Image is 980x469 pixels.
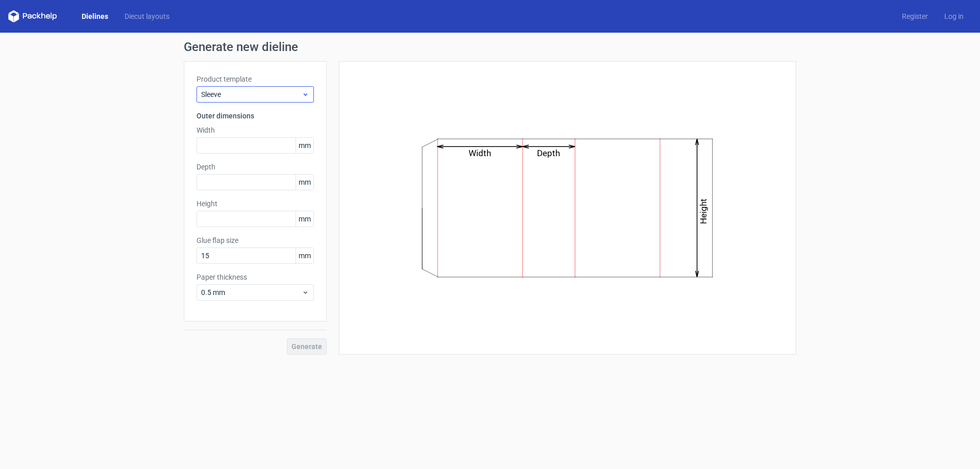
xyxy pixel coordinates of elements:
[197,74,314,84] label: Product template
[197,235,314,245] label: Glue flap size
[699,199,709,224] text: Height
[296,211,313,227] span: mm
[936,11,972,21] a: Log in
[201,89,302,100] span: Sleeve
[184,41,796,53] h1: Generate new dieline
[296,138,313,153] span: mm
[116,11,178,21] a: Diecut layouts
[201,287,302,298] span: 0.5 mm
[197,199,314,209] label: Height
[197,162,314,172] label: Depth
[73,11,116,21] a: Dielines
[296,248,313,263] span: mm
[296,175,313,190] span: mm
[197,111,314,121] h3: Outer dimensions
[197,272,314,282] label: Paper thickness
[197,125,314,135] label: Width
[469,148,492,158] text: Width
[537,148,560,158] text: Depth
[894,11,936,21] a: Register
